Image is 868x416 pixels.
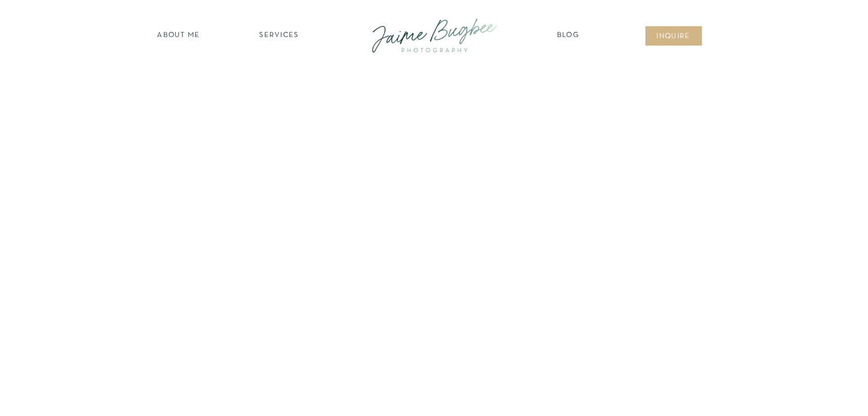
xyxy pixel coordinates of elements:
a: Blog [554,30,583,42]
a: inqUIre [651,31,697,43]
a: SERVICES [247,30,312,42]
a: about ME [154,30,204,42]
